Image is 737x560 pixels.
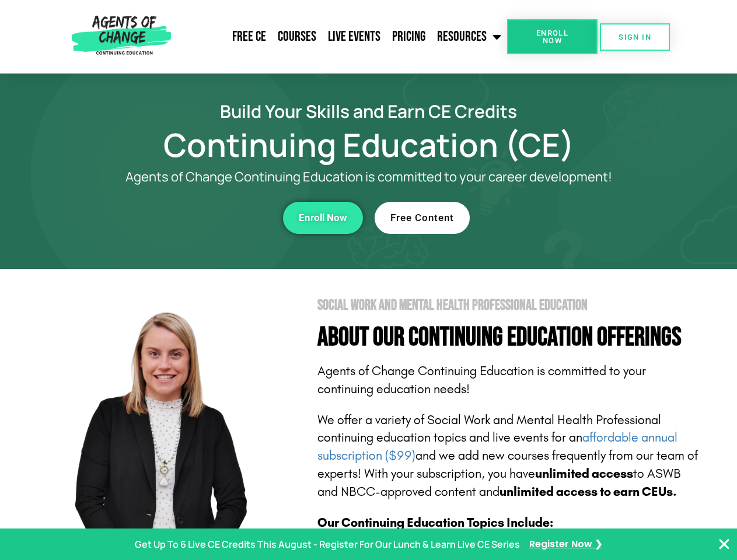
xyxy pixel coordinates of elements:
[317,298,701,313] h2: Social Work and Mental Health Professional Education
[272,22,322,51] a: Courses
[317,363,646,397] span: Agents of Change Continuing Education is committed to your continuing education needs!
[507,19,598,54] a: Enroll Now
[375,202,470,234] a: Free Content
[431,22,507,51] a: Resources
[526,29,579,44] span: Enroll Now
[317,411,701,501] p: We offer a variety of Social Work and Mental Health Professional continuing education topics and ...
[299,213,347,223] span: Enroll Now
[36,103,701,120] h2: Build Your Skills and Earn CE Credits
[500,484,677,499] b: unlimited access to earn CEUs.
[390,213,454,223] span: Free Content
[619,33,651,41] span: SIGN IN
[317,324,701,351] h4: About Our Continuing Education Offerings
[83,170,655,184] p: Agents of Change Continuing Education is committed to your career development!
[717,537,731,551] button: Close Banner
[386,22,431,51] a: Pricing
[600,23,670,51] a: SIGN IN
[317,515,553,530] b: Our Continuing Education Topics Include:
[529,536,602,553] a: Register Now ❯
[226,22,272,51] a: Free CE
[135,536,520,553] p: Get Up To 6 Live CE Credits This August - Register For Our Lunch & Learn Live CE Series
[535,466,633,481] b: unlimited access
[283,202,363,234] a: Enroll Now
[322,22,386,51] a: Live Events
[36,131,701,158] h1: Continuing Education (CE)
[176,22,507,51] nav: Menu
